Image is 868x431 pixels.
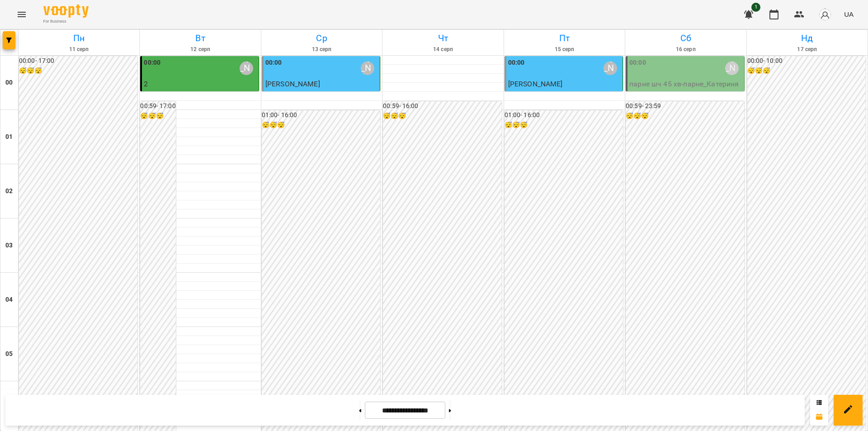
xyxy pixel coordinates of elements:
img: Voopty Logo [43,5,89,18]
h6: 02 [5,186,13,196]
h6: Вт [141,31,259,45]
h6: 12 серп [141,45,259,54]
label: 00:00 [508,58,525,68]
span: For Business [43,19,89,24]
h6: 😴😴😴 [747,66,866,76]
p: індивід шч 45 хв [508,90,621,100]
div: Олійник Валентин [725,62,739,75]
button: Menu [11,4,33,25]
h6: 😴😴😴 [262,120,380,130]
h6: 01:00 - 16:00 [505,110,623,120]
h6: 13 серп [263,45,381,54]
span: [PERSON_NAME] [265,80,320,88]
div: Олійник Валентин [604,62,617,75]
span: [PERSON_NAME] [508,80,563,88]
h6: 14 серп [384,45,502,54]
h6: Ср [263,31,381,45]
p: індивід шч 45 хв [265,90,378,100]
h6: 17 серп [748,45,866,54]
h6: 05 [5,349,13,359]
label: 00:00 [144,58,160,68]
h6: 😴😴😴 [19,66,137,76]
div: Олійник Валентин [240,62,253,75]
h6: 04 [5,295,13,305]
span: 1 [751,3,760,12]
span: UA [844,9,854,19]
h6: 😴😴😴 [140,111,175,121]
h6: Пн [20,31,138,45]
p: парне шч 45 хв - парне_Катериняк [629,79,742,100]
h6: Сб [627,31,745,45]
h6: 00:59 - 23:59 [626,101,744,111]
label: 00:00 [629,58,646,68]
h6: 16 серп [627,45,745,54]
h6: 😴😴😴 [505,120,623,130]
h6: Чт [384,31,502,45]
h6: 😴😴😴 [383,111,501,121]
img: avatar_s.png [819,8,831,21]
h6: 00:00 - 17:00 [19,56,137,66]
h6: 15 серп [505,45,623,54]
div: Олійник Валентин [361,62,374,75]
h6: 11 серп [20,45,138,54]
button: UA [840,6,857,23]
h6: 00:00 - 10:00 [747,56,866,66]
h6: 01 [5,132,13,142]
h6: Пт [505,31,623,45]
h6: 03 [5,241,13,251]
h6: 01:00 - 16:00 [262,110,380,120]
h6: 00 [5,78,13,88]
h6: 😴😴😴 [626,111,744,121]
h6: Нд [748,31,866,45]
p: парне шч 45 хв (парне_Катериняк) [144,90,256,111]
h6: 00:59 - 16:00 [383,101,501,111]
p: 2 [144,79,256,90]
h6: 00:59 - 17:00 [140,101,175,111]
label: 00:00 [265,58,282,68]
